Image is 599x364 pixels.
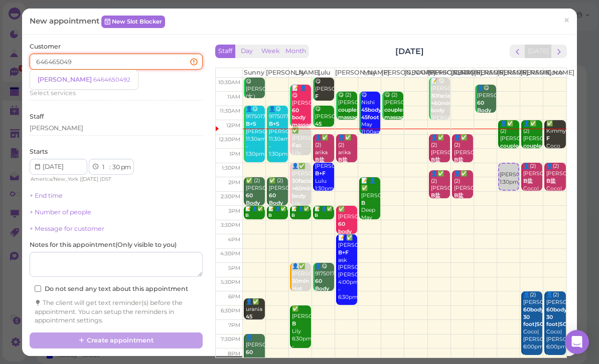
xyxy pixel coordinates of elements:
th: [GEOGRAPHIC_DATA] [404,68,427,77]
div: [PERSON_NAME] [30,124,83,133]
b: 60 Body massage [269,192,292,214]
button: Create appointment [30,332,203,348]
b: B [361,200,365,206]
div: Open Intercom Messenger [565,330,589,354]
div: 📝 😋 [PERSON_NAME] [PERSON_NAME] [PERSON_NAME] 10:30am - 12:00pm [430,78,450,152]
b: 60 Body massage [246,192,269,214]
b: 45 foot massage [246,313,269,335]
b: B [245,212,249,218]
span: 6pm [228,293,240,300]
label: Notes for this appointment ( Only visible to you ) [30,240,177,249]
th: Sunny [242,68,265,77]
th: [PERSON_NAME] [451,68,474,77]
a: + Message for customer [30,225,104,232]
b: 60 Body massage [477,100,501,121]
b: F [315,93,319,100]
div: 👤😋 9175017466 [PERSON_NAME]|Sunny 11:30am - 1:30pm [268,106,288,158]
div: 📝 👤✅ 6318967894 挨着 [PERSON_NAME]|[PERSON_NAME]|Lulu|Sunny 3:00pm - 3:30pm [315,206,425,237]
b: couples massage [338,107,362,121]
label: Customer [30,42,61,51]
b: B [292,320,296,327]
div: The client will get text reminder(s) before the appointment. You can setup the reminders in appoi... [35,298,198,325]
th: [PERSON_NAME] [497,68,520,77]
div: 😋 Nishi May 11:00am - 12:30pm [361,92,380,151]
span: [DATE] [81,176,98,182]
b: B+F [338,249,349,256]
span: 2:30pm [221,193,240,200]
div: [PERSON_NAME] Lulu 1:30pm - 2:30pm [315,163,334,207]
div: 😋 [PERSON_NAME] Lulu 10:20am - 11:20am [315,78,334,130]
span: Select services [30,89,76,97]
span: 1:30pm [222,165,240,171]
div: ✅ Kimmy Coco 12:00pm - 1:00pm [546,120,566,172]
span: 1pm [229,151,240,157]
a: New Slot Blocker [101,16,165,28]
b: B+S [269,121,279,127]
div: 📝 ✅ [PERSON_NAME] ask [PERSON_NAME] [PERSON_NAME] 4:00pm - 6:30pm [338,234,357,301]
div: 👤✅ (2) arika [PERSON_NAME]|Lulu 12:30pm - 1:30pm [338,134,357,194]
span: 11:30am [220,108,240,114]
input: Do not send any text about this appointment [35,285,41,292]
div: 👤😋 [PERSON_NAME] [PERSON_NAME] 10:45am - 11:45am [477,85,496,152]
th: Lily [288,68,312,77]
b: B盐 [454,192,464,199]
div: [PERSON_NAME] 1:30pm [499,164,518,186]
div: 👤(2) [PERSON_NAME] Coco|[PERSON_NAME] 1:30pm - 2:30pm [523,163,542,222]
div: 👤✅ (2) arika [PERSON_NAME]|Lulu 12:30pm - 1:30pm [315,134,334,194]
span: America/New_York [31,176,78,182]
th: [PERSON_NAME] [335,68,358,77]
b: 45body 45foot [361,107,381,121]
th: [PERSON_NAME] [520,68,543,77]
span: 12pm [226,122,240,129]
div: 👤✅ [PERSON_NAME] Lily 1:30pm - 3:00pm [291,163,311,230]
th: Coco [543,68,566,77]
div: ✅ (2) [PERSON_NAME] [PERSON_NAME]|Sunny 2:00pm - 3:00pm [245,177,265,244]
span: 4pm [228,236,240,243]
input: Search by name or phone [30,54,203,70]
th: Lulu [312,68,335,77]
div: 👤✅ [PERSON_NAME] Lily 5:00pm - 6:00pm [291,263,311,330]
b: 60body 30 foot|SC [546,306,567,328]
span: 11am [227,94,240,100]
div: 👤😋 9175017466 [PERSON_NAME]|Sunny 11:30am - 1:30pm [245,106,265,158]
div: ✅ [PERSON_NAME] Lily 12:15pm - 1:15pm [291,127,311,179]
div: 👤✅ (2) [PERSON_NAME] [PERSON_NAME]|[PERSON_NAME] 12:00pm - 1:00pm [500,120,519,195]
th: [PERSON_NAME] [265,68,288,77]
div: 📝 👤✅ [PERSON_NAME] Deep May 2:00pm - 3:30pm [361,177,380,244]
b: Fac [292,142,302,149]
span: 7:30pm [221,336,240,342]
b: B盐 [546,178,556,184]
a: + Number of people [30,208,91,216]
span: 7pm [228,322,240,328]
span: 5pm [228,265,240,271]
span: 10:30am [218,79,240,86]
div: 📝 👤✅ 6318967894 挨着 [PERSON_NAME]|[PERSON_NAME]|Lulu|Sunny 3:00pm - 3:30pm [245,206,356,237]
span: DST [101,176,111,182]
b: B [268,212,272,218]
b: B+S [246,121,256,127]
div: 👤✅ (2) [PERSON_NAME] [PERSON_NAME]|[PERSON_NAME] 12:00pm - 1:00pm [523,120,542,195]
b: 60 body massage in the cave [338,221,362,257]
b: B+F [315,170,326,177]
b: B盐 [523,178,533,184]
div: 👤✅ (2) [PERSON_NAME] [PERSON_NAME]|[PERSON_NAME] 1:45pm - 2:45pm [454,170,473,237]
span: 12:30pm [219,136,240,143]
span: 2pm [228,179,240,186]
div: 📝 👤✅ 6318967894 挨着 [PERSON_NAME]|[PERSON_NAME]|Lulu|Sunny 3:00pm - 3:30pm [291,206,402,237]
b: 60 Body massage [315,278,339,299]
span: × [563,14,570,28]
button: next [551,45,567,58]
b: 30min Hot stone|B [292,278,313,299]
button: Week [258,45,283,58]
div: 👤✅ (2) [PERSON_NAME] [PERSON_NAME]|[PERSON_NAME] 12:30pm - 1:30pm [430,134,450,201]
b: 45 body massage [315,121,339,142]
b: 60body 30 foot|SC [523,306,544,328]
b: B [315,212,318,218]
b: B盐 [431,157,440,163]
span: New appointment [30,16,101,26]
small: 6464650492 [93,76,130,83]
b: B盐 [431,192,440,199]
th: [PERSON_NAME] [474,68,497,77]
div: 👤✅ (2) [PERSON_NAME] [PERSON_NAME]|[PERSON_NAME] 1:45pm - 2:45pm [430,170,450,237]
div: 📝 👤✅ 6318967894 挨着 [PERSON_NAME]|[PERSON_NAME]|Lulu|Sunny 3:00pm - 3:30pm [268,206,379,237]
